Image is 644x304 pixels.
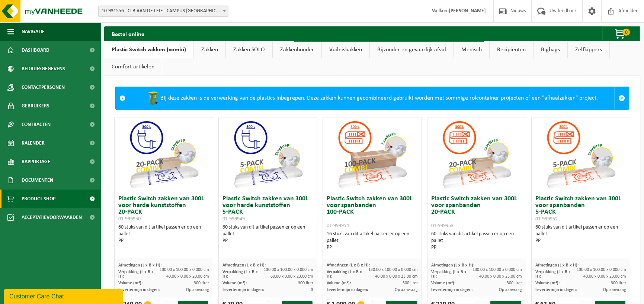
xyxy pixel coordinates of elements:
[160,268,209,272] span: 130.00 x 100.00 x 0.000 cm
[22,152,50,171] span: Rapportage
[22,208,82,227] span: Acceptatievoorwaarden
[534,41,567,58] a: Bigbags
[22,134,45,152] span: Kalender
[104,26,152,41] h2: Bestel online
[327,288,368,292] span: Levertermijn in dagen:
[603,288,626,292] span: Op aanvraag
[535,281,560,285] span: Volume (m³):
[375,274,418,279] span: 40.00 x 0.00 x 23.00 cm
[270,274,313,279] span: 60.00 x 0.00 x 23.00 cm
[22,59,65,78] span: Bedrijfsgegevens
[22,115,51,134] span: Contracten
[118,281,142,285] span: Volume (m³):
[535,216,558,222] span: 01-999952
[327,195,417,229] h3: Plastic Switch zakken van 300L voor spanbanden 100-PACK
[4,288,124,304] iframe: chat widget
[431,281,455,285] span: Volume (m³):
[490,41,533,58] a: Recipiënten
[431,195,522,229] h3: Plastic Switch zakken van 300L voor spanbanden 20-PACK
[544,117,618,192] img: 01-999952
[98,6,228,17] span: 10-931556 - CLB AAN DE LEIE - CAMPUS CLB LEILAND - MENEN
[166,274,209,279] span: 40.00 x 0.00 x 20.00 cm
[118,270,154,279] span: Verpakking (L x B x H):
[222,237,313,244] div: PP
[273,41,321,58] a: Zakkenhouder
[327,281,351,285] span: Volume (m³):
[22,190,55,208] span: Product Shop
[431,244,522,251] div: PP
[194,41,225,58] a: Zakken
[186,288,209,292] span: Op aanvraag
[327,223,349,229] span: 01-999954
[535,237,626,244] div: PP
[222,270,258,279] span: Verpakking (L x B x H):
[577,268,626,272] span: 130.00 x 100.00 x 0.000 cm
[264,268,313,272] span: 130.00 x 100.00 x 0.000 cm
[104,41,193,58] a: Plastic Switch zakken (combi)
[118,263,161,268] span: Afmetingen (L x B x H):
[499,288,522,292] span: Op aanvraag
[535,224,626,244] div: 60 stuks van dit artikel passen er op een pallet
[222,288,264,292] span: Levertermijn in dagen:
[535,263,579,268] span: Afmetingen (L x B x H):
[583,274,626,279] span: 40.00 x 0.00 x 23.00 cm
[22,78,65,97] span: Contactpersonen
[22,97,49,115] span: Gebruikers
[479,274,522,279] span: 40.00 x 0.00 x 23.00 cm
[222,281,247,285] span: Volume (m³):
[145,91,160,106] img: WB-0240-HPE-GN-50.png
[327,244,417,251] div: PP
[535,195,626,222] h3: Plastic Switch zakken van 300L voor spanbanden 5-PACK
[431,223,454,229] span: 01-999953
[611,281,626,285] span: 300 liter
[368,268,418,272] span: 130.00 x 100.00 x 0.000 cm
[431,270,467,279] span: Verpakking (L x B x H):
[439,117,514,192] img: 01-999953
[222,224,313,244] div: 60 stuks van dit artikel passen er op een pallet
[535,288,577,292] span: Levertermijn in dagen:
[431,231,522,251] div: 60 stuks van dit artikel passen er op een pallet
[118,195,209,222] h3: Plastic Switch zakken van 300L voor harde kunststoffen 20-PACK
[472,268,522,272] span: 130.00 x 100.00 x 0.000 cm
[614,87,629,109] a: Sluit melding
[568,41,609,58] a: Zelfkippers
[322,41,369,58] a: Vuilnisbakken
[298,281,313,285] span: 300 liter
[335,117,409,192] img: 01-999954
[327,263,370,268] span: Afmetingen (L x B x H):
[395,288,418,292] span: Op aanvraag
[602,26,640,41] button: 0
[99,6,228,16] span: 10-931556 - CLB AAN DE LEIE - CAMPUS CLB LEILAND - MENEN
[118,224,209,244] div: 60 stuks van dit artikel passen er op een pallet
[104,58,162,75] a: Comfort artikelen
[118,237,209,244] div: PP
[454,41,489,58] a: Medisch
[126,117,201,192] img: 01-999950
[222,195,313,222] h3: Plastic Switch zakken van 300L voor harde kunststoffen 5-PACK
[431,263,474,268] span: Afmetingen (L x B x H):
[22,171,53,190] span: Documenten
[118,216,141,222] span: 01-999950
[535,270,571,279] span: Verpakking (L x B x H):
[222,216,245,222] span: 01-999949
[22,41,49,59] span: Dashboard
[327,270,362,279] span: Verpakking (L x B x H):
[226,41,272,58] a: Zakken SOLO
[129,87,614,109] div: Bij deze zakken is de verwerking van de plastics inbegrepen. Deze zakken kunnen gecombineerd gebr...
[622,29,630,36] span: 0
[403,281,418,285] span: 300 liter
[22,22,45,41] span: Navigatie
[231,117,305,192] img: 01-999949
[449,8,486,14] strong: [PERSON_NAME]
[194,281,209,285] span: 300 liter
[222,263,266,268] span: Afmetingen (L x B x H):
[431,288,472,292] span: Levertermijn in dagen:
[327,231,417,251] div: 16 stuks van dit artikel passen er op een pallet
[507,281,522,285] span: 300 liter
[370,41,454,58] a: Bijzonder en gevaarlijk afval
[311,288,313,292] span: 3
[118,288,160,292] span: Levertermijn in dagen:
